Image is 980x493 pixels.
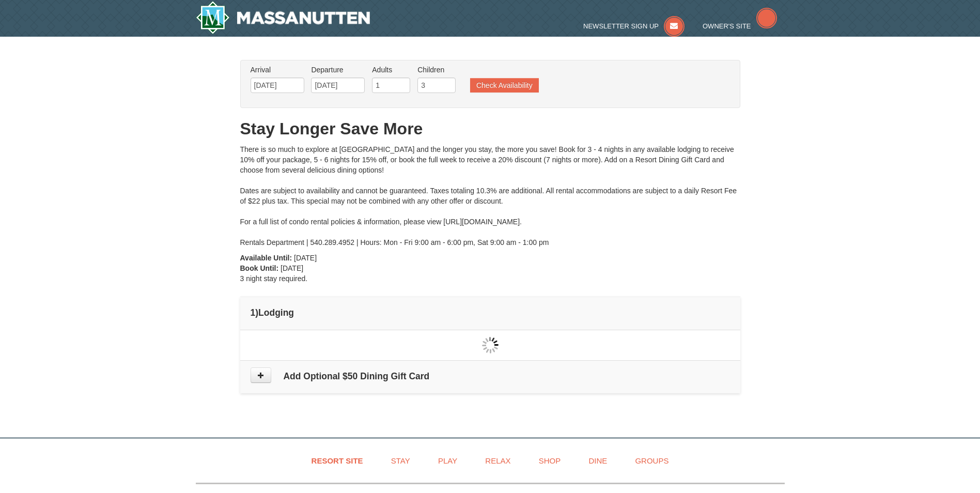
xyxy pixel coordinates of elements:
span: Owner's Site [703,22,751,30]
span: 3 night stay required. [240,274,308,283]
span: Newsletter Sign Up [583,22,659,30]
a: Stay [378,449,423,472]
h1: Stay Longer Save More [240,118,740,139]
strong: Book Until: [240,264,279,272]
img: Massanutten Resort Logo [196,1,370,34]
a: Relax [472,449,523,472]
span: [DATE] [281,264,303,272]
label: Children [417,65,456,75]
h4: 1 Lodging [251,307,730,318]
label: Adults [372,65,410,75]
a: Play [425,449,470,472]
a: Newsletter Sign Up [583,22,685,30]
a: Massanutten Resort [196,1,370,34]
span: [DATE] [294,254,317,262]
label: Arrival [251,65,304,75]
a: Owner's Site [703,22,777,30]
strong: Available Until: [240,254,292,262]
span: ) [255,307,258,318]
button: Check Availability [470,78,539,93]
label: Departure [311,65,365,75]
a: Shop [526,449,574,472]
a: Dine [575,449,620,472]
a: Resort Site [299,449,376,472]
img: wait gif [482,337,499,353]
h4: Add Optional $50 Dining Gift Card [251,371,730,381]
div: There is so much to explore at [GEOGRAPHIC_DATA] and the longer you stay, the more you save! Book... [240,144,740,248]
a: Groups [622,449,681,472]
